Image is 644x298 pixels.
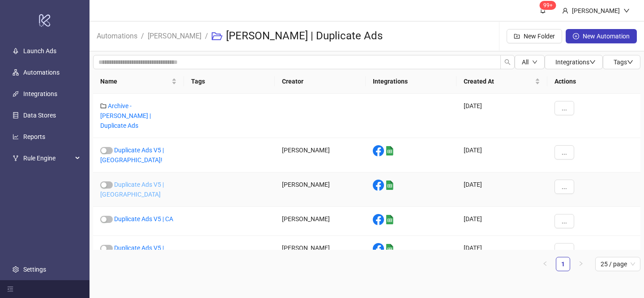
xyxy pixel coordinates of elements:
[23,90,57,97] a: Integrations
[23,112,56,119] a: Data Stores
[13,155,19,161] span: fork
[23,149,73,167] span: Rule Engine
[538,257,552,271] li: Previous Page
[554,180,574,194] button: ...
[547,69,640,94] th: Actions
[574,257,588,271] li: Next Page
[515,55,545,69] button: Alldown
[275,69,366,94] th: Creator
[574,257,588,271] button: right
[566,29,637,43] button: New Automation
[226,29,383,43] h3: [PERSON_NAME] | Duplicate Ads
[456,94,547,138] div: [DATE]
[522,59,529,66] span: All
[514,33,520,39] span: folder-add
[146,30,203,40] a: [PERSON_NAME]
[100,244,164,261] a: Duplicate Ads V5 | AUNZ
[589,59,596,65] span: down
[540,1,556,10] sup: 1527
[573,33,579,39] span: plus-circle
[627,59,633,65] span: down
[583,33,630,40] span: New Automation
[545,55,603,69] button: Integrationsdown
[562,149,567,156] span: ...
[554,145,574,159] button: ...
[114,215,173,222] a: Duplicate Ads V5 | CA
[100,181,164,198] a: Duplicate Ads V5 | [GEOGRAPHIC_DATA]
[456,138,547,172] div: [DATE]
[555,59,596,66] span: Integrations
[212,31,222,42] span: folder-open
[554,101,574,115] button: ...
[562,8,568,14] span: user
[532,59,537,65] span: down
[100,76,170,86] span: Name
[23,47,56,55] a: Launch Ads
[595,257,640,271] div: Page Size
[540,7,546,13] span: bell
[504,59,511,65] span: search
[141,22,144,50] li: /
[542,261,548,266] span: left
[93,69,184,94] th: Name
[568,6,623,16] div: [PERSON_NAME]
[556,257,570,271] a: 1
[23,266,46,273] a: Settings
[456,236,547,270] div: [DATE]
[366,69,456,94] th: Integrations
[562,247,567,254] span: ...
[456,207,547,236] div: [DATE]
[100,102,151,129] a: Archive - [PERSON_NAME] | Duplicate Ads
[7,286,13,292] span: menu-fold
[556,257,570,271] li: 1
[100,103,107,109] span: folder
[601,257,635,271] span: 25 / page
[623,8,630,14] span: down
[456,172,547,207] div: [DATE]
[95,30,139,40] a: Automations
[100,147,164,164] a: Duplicate Ads V5 | [GEOGRAPHIC_DATA]!
[507,29,562,43] button: New Folder
[184,69,275,94] th: Tags
[524,33,555,40] span: New Folder
[456,69,547,94] th: Created At
[23,69,60,76] a: Automations
[275,207,366,236] div: [PERSON_NAME]
[23,133,45,140] a: Reports
[562,105,567,112] span: ...
[205,22,208,50] li: /
[578,261,584,266] span: right
[603,55,640,69] button: Tagsdown
[464,76,533,86] span: Created At
[554,214,574,228] button: ...
[275,236,366,270] div: [PERSON_NAME]
[562,183,567,190] span: ...
[275,138,366,172] div: [PERSON_NAME]
[275,172,366,207] div: [PERSON_NAME]
[562,218,567,225] span: ...
[554,243,574,257] button: ...
[538,257,552,271] button: left
[614,59,633,66] span: Tags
